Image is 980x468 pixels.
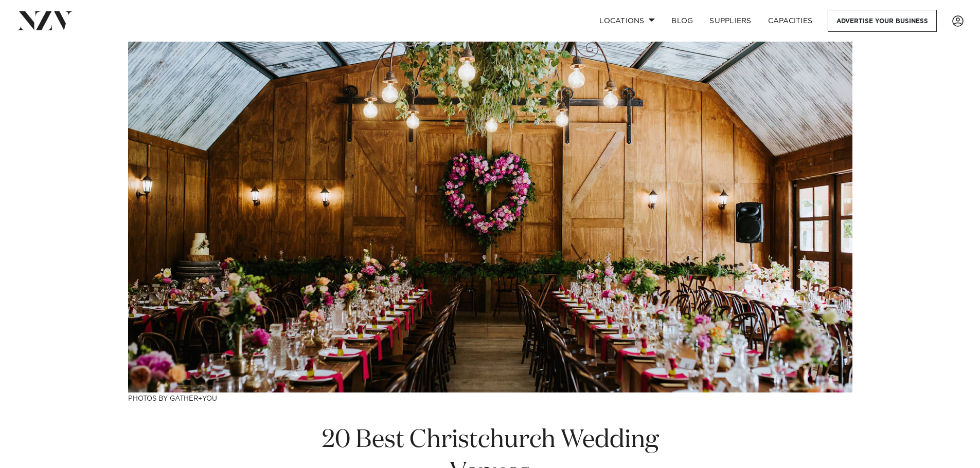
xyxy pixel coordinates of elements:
[128,42,852,392] img: 20 Best Christchurch Wedding Venues
[128,392,852,403] h3: Photos by Gather+You
[760,10,821,32] a: Capacities
[16,11,73,30] img: nzv-logo.png
[701,10,759,32] a: SUPPLIERS
[663,10,701,32] a: BLOG
[591,10,663,32] a: Locations
[828,10,937,32] a: Advertise your business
